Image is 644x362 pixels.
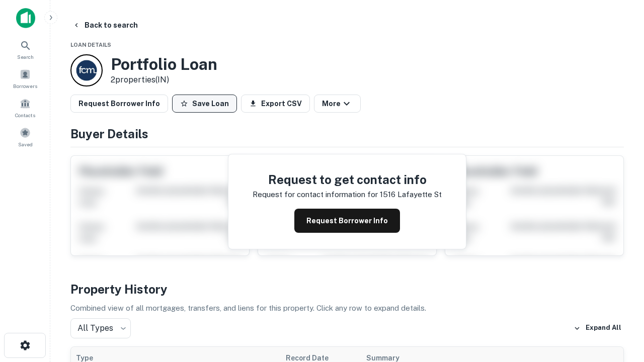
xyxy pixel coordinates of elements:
button: Export CSV [241,95,310,113]
a: Contacts [3,94,47,121]
div: All Types [70,318,131,338]
button: Request Borrower Info [70,95,168,113]
span: Search [17,53,34,61]
button: More [314,95,361,113]
button: Expand All [571,321,624,336]
h4: Property History [70,280,624,298]
iframe: Chat Widget [594,282,644,330]
span: Contacts [15,111,35,119]
h4: Request to get contact info [253,170,442,189]
h4: Buyer Details [70,125,624,143]
button: Request Borrower Info [294,209,400,233]
img: capitalize-icon.png [16,8,35,28]
p: Combined view of all mortgages, transfers, and liens for this property. Click any row to expand d... [70,302,624,314]
a: Search [3,36,47,63]
span: Loan Details [70,42,111,48]
a: Borrowers [3,65,47,92]
button: Save Loan [172,95,237,113]
span: Borrowers [13,82,37,90]
p: Request for contact information for [253,189,378,201]
p: 2 properties (IN) [111,74,217,86]
h3: Portfolio Loan [111,55,217,74]
button: Back to search [68,16,142,34]
a: Saved [3,123,47,150]
span: Saved [18,140,33,148]
p: 1516 lafayette st [380,189,442,201]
